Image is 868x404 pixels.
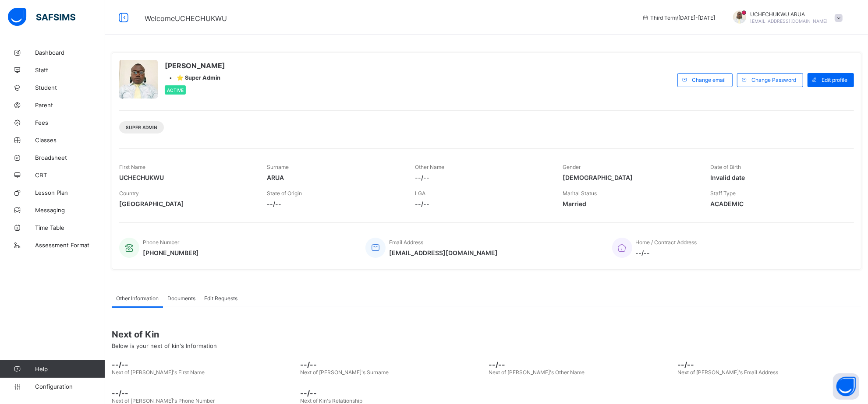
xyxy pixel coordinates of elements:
[563,174,697,181] span: [DEMOGRAPHIC_DATA]
[300,360,484,369] span: --/--
[116,295,159,302] span: Other Information
[636,239,697,246] span: Home / Contract Address
[711,164,741,170] span: Date of Birth
[35,102,105,109] span: Parent
[119,190,139,197] span: Country
[300,389,484,397] span: --/--
[267,200,401,207] span: --/--
[711,190,736,197] span: Staff Type
[112,360,296,369] span: --/--
[711,174,845,181] span: Invalid date
[204,295,237,302] span: Edit Requests
[751,77,796,83] span: Change Password
[112,397,215,404] span: Next of [PERSON_NAME]'s Phone Number
[119,200,254,207] span: [GEOGRAPHIC_DATA]
[563,200,697,207] span: Married
[35,84,105,91] span: Student
[415,164,444,170] span: Other Name
[692,77,726,83] span: Change email
[35,119,105,126] span: Fees
[563,164,581,170] span: Gender
[415,174,549,181] span: --/--
[563,190,597,197] span: Marital Status
[35,137,105,144] span: Classes
[167,295,195,302] span: Documents
[642,14,716,21] span: session/term information
[489,369,585,376] span: Next of [PERSON_NAME]'s Other Name
[751,18,828,24] span: [EMAIL_ADDRESS][DOMAIN_NAME]
[300,369,389,376] span: Next of [PERSON_NAME]'s Surname
[167,88,184,93] span: Active
[267,174,401,181] span: ARUA
[267,164,289,170] span: Surname
[822,77,847,83] span: Edit profile
[112,369,205,376] span: Next of [PERSON_NAME]'s First Name
[165,61,225,70] span: [PERSON_NAME]
[165,74,225,81] div: •
[751,11,828,18] span: UCHECHUKWU ARUA
[35,189,105,196] span: Lesson Plan
[35,242,105,249] span: Assessment Format
[145,14,227,23] span: Welcome UCHECHUKWU
[267,190,302,197] span: State of Origin
[300,397,362,404] span: Next of Kin's Relationship
[35,154,105,161] span: Broadsheet
[677,369,778,376] span: Next of [PERSON_NAME]'s Email Address
[35,224,105,231] span: Time Table
[724,11,847,25] div: UCHECHUKWUARUA
[143,249,199,256] span: [PHONE_NUMBER]
[35,172,105,179] span: CBT
[126,125,157,130] span: Super Admin
[177,74,220,81] span: ⭐ Super Admin
[119,164,145,170] span: First Name
[35,49,105,56] span: Dashboard
[677,360,861,369] span: --/--
[35,67,105,74] span: Staff
[8,8,75,26] img: safsims
[119,174,254,181] span: UCHECHUKWU
[389,239,423,246] span: Email Address
[636,249,697,256] span: --/--
[112,342,217,349] span: Below is your next of kin's Information
[35,383,105,390] span: Configuration
[112,389,296,397] span: --/--
[143,239,179,246] span: Phone Number
[35,365,105,372] span: Help
[833,373,859,400] button: Open asap
[711,200,845,207] span: ACADEMIC
[415,190,425,197] span: LGA
[112,329,861,340] span: Next of Kin
[389,249,498,256] span: [EMAIL_ADDRESS][DOMAIN_NAME]
[489,360,673,369] span: --/--
[415,200,549,207] span: --/--
[35,207,105,214] span: Messaging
